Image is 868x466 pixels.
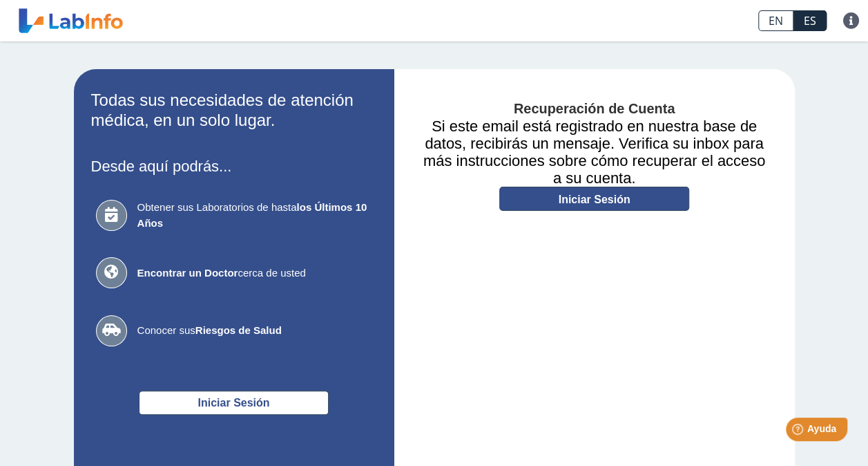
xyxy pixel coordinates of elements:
span: Conocer sus [137,323,372,339]
h4: Recuperación de Cuenta [415,101,774,118]
iframe: Help widget launcher [745,412,853,451]
h2: Todas sus necesidades de atención médica, en un solo lugar. [91,91,377,131]
button: Iniciar Sesión [139,391,329,415]
h3: Desde aquí podrás... [91,158,377,175]
span: cerca de usted [137,265,372,281]
a: EN [758,10,793,31]
b: Riesgos de Salud [195,324,282,336]
a: ES [793,10,827,31]
a: Iniciar Sesión [499,187,689,211]
b: Encontrar un Doctor [137,267,238,279]
span: Obtener sus Laboratorios de hasta [137,200,372,231]
h3: Si este email está registrado en nuestra base de datos, recibirás un mensaje. Verifica su inbox p... [415,118,774,187]
b: los Últimos 10 Años [137,201,367,229]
